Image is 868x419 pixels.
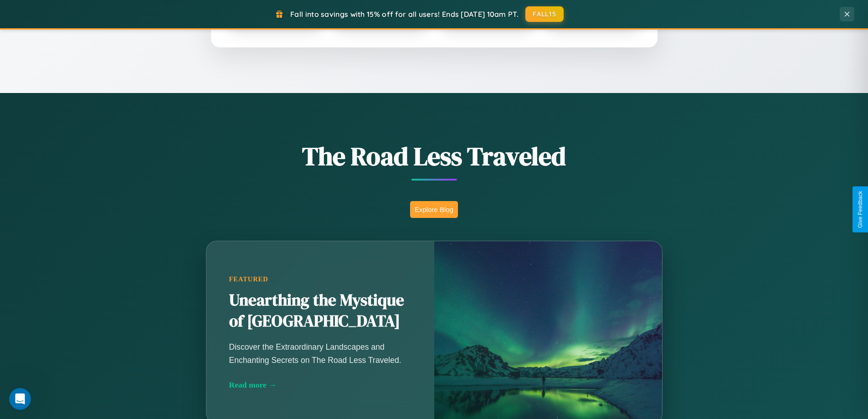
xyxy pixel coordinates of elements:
h1: The Road Less Traveled [161,139,708,174]
button: FALL15 [525,6,564,22]
div: Give Feedback [857,191,863,228]
h2: Unearthing the Mystique of [GEOGRAPHIC_DATA] [229,290,411,332]
div: Featured [229,275,411,283]
div: Read more → [229,380,411,390]
iframe: Intercom live chat [9,388,31,410]
button: Explore Blog [410,201,458,218]
span: Fall into savings with 15% off for all users! Ends [DATE] 10am PT. [290,10,519,19]
p: Discover the Extraordinary Landscapes and Enchanting Secrets on The Road Less Traveled. [229,341,411,366]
